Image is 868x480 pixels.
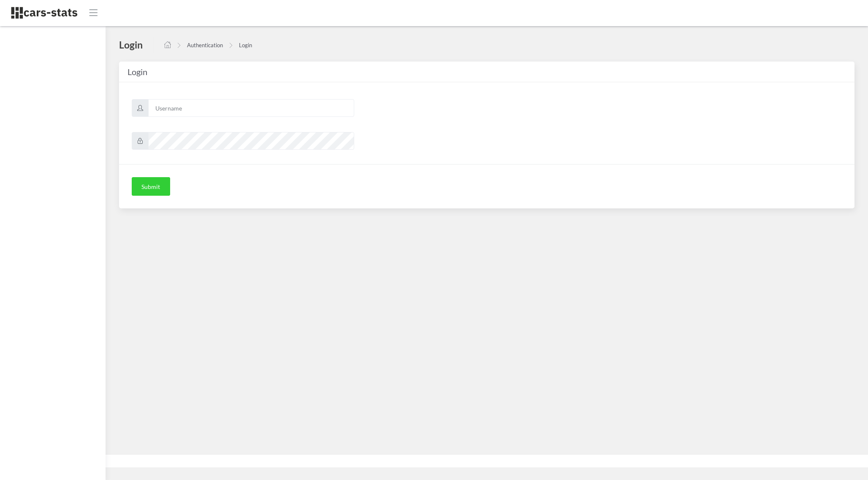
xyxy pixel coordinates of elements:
[239,42,252,49] a: Login
[132,177,170,196] button: Submit
[119,38,143,51] h4: Login
[11,6,78,19] img: navbar brand
[148,99,354,117] input: Username
[127,67,147,77] span: Login
[187,42,223,49] a: Authentication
